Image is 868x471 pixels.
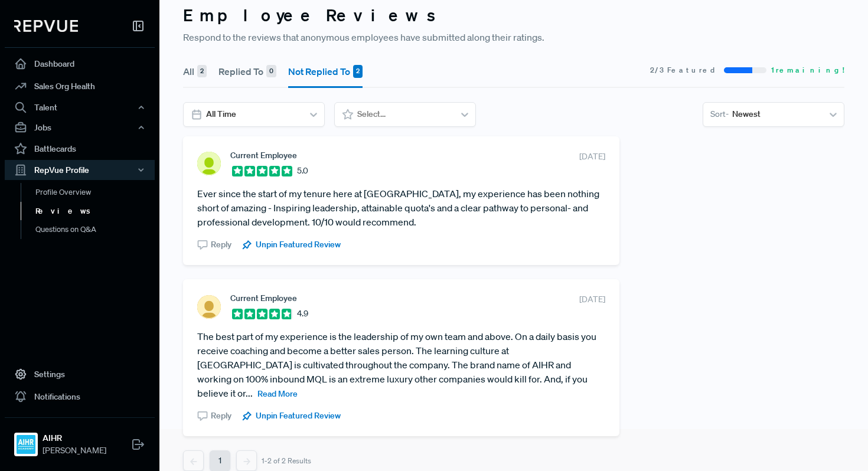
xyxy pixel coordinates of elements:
[262,457,311,465] div: 1-2 of 2 Results
[288,55,363,88] button: Not Replied To 2
[5,363,155,385] a: Settings
[21,183,171,202] a: Profile Overview
[5,97,155,117] button: Talent
[183,55,207,88] button: All 2
[197,65,207,78] div: 2
[297,165,308,177] span: 5.0
[579,293,605,306] span: [DATE]
[5,53,155,75] a: Dashboard
[230,293,297,303] span: Current Employee
[183,450,204,471] button: Previous
[5,117,155,138] button: Jobs
[5,417,155,462] a: AIHRAIHR[PERSON_NAME]
[218,55,276,88] button: Replied To 0
[211,410,231,422] span: Reply
[43,444,106,457] span: [PERSON_NAME]
[5,138,155,160] a: Battlecards
[650,65,719,76] span: 2 / 3 Featured
[710,108,729,120] span: Sort -
[183,450,619,471] nav: pagination
[579,151,605,163] span: [DATE]
[297,308,308,320] span: 4.9
[197,187,605,229] article: Ever since the start of my tenure here at [GEOGRAPHIC_DATA], my experience has been nothing short...
[771,65,844,76] span: 1 remaining!
[5,160,155,180] button: RepVue Profile
[256,410,341,422] span: Unpin Featured Review
[210,450,230,471] button: 1
[197,329,605,400] article: The best part of my experience is the leadership of my own team and above. On a daily basis you r...
[14,20,78,32] img: RepVue
[211,238,231,251] span: Reply
[17,435,35,454] img: AIHR
[183,5,844,25] h3: Employee Reviews
[230,151,297,160] span: Current Employee
[5,385,155,408] a: Notifications
[256,238,341,251] span: Unpin Featured Review
[353,65,363,78] div: 2
[266,65,276,78] div: 0
[21,220,171,239] a: Questions on Q&A
[183,30,844,44] p: Respond to the reviews that anonymous employees have submitted along their ratings.
[5,75,155,97] a: Sales Org Health
[257,388,298,399] span: Read More
[43,432,106,444] strong: AIHR
[236,450,257,471] button: Next
[21,202,171,221] a: Reviews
